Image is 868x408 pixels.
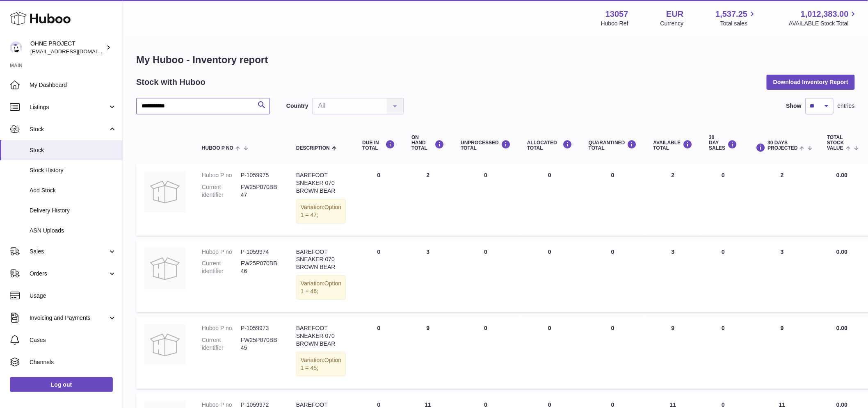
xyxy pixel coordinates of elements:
[202,183,241,199] dt: Current identifier
[653,140,693,151] div: AVAILABLE Total
[519,163,580,235] td: 0
[30,187,116,194] span: Add Stock
[645,163,701,235] td: 2
[30,336,116,344] span: Cases
[452,163,519,235] td: 0
[241,324,280,332] dd: P-1059973
[296,248,346,271] div: BAREFOOT SNEAKER 070 BROWN BEAR
[144,248,185,289] img: product image
[362,140,395,151] div: DUE IN TOTAL
[30,166,116,174] span: Stock History
[241,260,280,275] dd: FW25P070BB46
[286,102,308,110] label: Country
[605,9,628,20] strong: 13057
[30,125,108,133] span: Stock
[611,248,614,255] span: 0
[136,53,855,66] h1: My Huboo - Inventory report
[701,163,746,235] td: 0
[10,377,113,392] a: Log out
[301,204,341,218] span: Option 1 = 47;
[136,77,206,88] h2: Stock with Huboo
[768,140,798,151] span: 30 DAYS PROJECTED
[452,240,519,312] td: 0
[202,146,233,151] span: Huboo P no
[611,401,614,408] span: 0
[296,324,346,348] div: BAREFOOT SNEAKER 070 BROWN BEAR
[836,325,847,331] span: 0.00
[202,336,241,352] dt: Current identifier
[645,240,701,312] td: 3
[296,352,346,376] div: Variation:
[30,81,116,89] span: My Dashboard
[767,75,855,89] button: Download Inventory Report
[30,103,108,111] span: Listings
[701,316,746,388] td: 0
[202,248,241,256] dt: Huboo P no
[30,40,104,55] div: OHNE PROJECT
[30,292,116,300] span: Usage
[354,163,403,235] td: 0
[241,183,280,199] dd: FW25P070BB47
[296,146,330,151] span: Description
[10,41,22,54] img: internalAdmin-13057@internal.huboo.com
[241,248,280,256] dd: P-1059974
[30,227,116,235] span: ASN Uploads
[241,336,280,352] dd: FW25P070BB45
[666,9,683,20] strong: EUR
[452,316,519,388] td: 0
[789,9,858,27] a: 1,012,383.00 AVAILABLE Stock Total
[836,172,847,178] span: 0.00
[30,48,121,55] span: [EMAIL_ADDRESS][DOMAIN_NAME]
[30,146,116,154] span: Stock
[527,140,572,151] div: ALLOCATED Total
[30,207,116,214] span: Delivery History
[645,316,701,388] td: 9
[296,171,346,195] div: BAREFOOT SNEAKER 070 BROWN BEAR
[354,316,403,388] td: 0
[746,163,819,235] td: 2
[403,163,452,235] td: 2
[461,140,511,151] div: UNPROCESSED Total
[660,20,684,27] div: Currency
[801,9,849,20] span: 1,012,383.00
[701,240,746,312] td: 0
[296,199,346,223] div: Variation:
[301,357,341,371] span: Option 1 = 45;
[296,275,346,300] div: Variation:
[716,9,748,20] span: 1,537.25
[411,135,444,151] div: ON HAND Total
[709,135,738,151] div: 30 DAY SALES
[202,260,241,275] dt: Current identifier
[519,316,580,388] td: 0
[30,358,116,366] span: Channels
[354,240,403,312] td: 0
[611,172,614,178] span: 0
[838,102,855,110] span: entries
[836,248,847,255] span: 0.00
[241,171,280,179] dd: P-1059975
[403,316,452,388] td: 9
[202,324,241,332] dt: Huboo P no
[202,171,241,179] dt: Huboo P no
[589,140,637,151] div: QUARANTINED Total
[836,401,847,408] span: 0.00
[403,240,452,312] td: 3
[30,248,108,255] span: Sales
[519,240,580,312] td: 0
[746,316,819,388] td: 9
[30,270,108,278] span: Orders
[30,314,108,322] span: Invoicing and Payments
[144,171,185,212] img: product image
[786,102,802,110] label: Show
[746,240,819,312] td: 3
[789,20,858,27] span: AVAILABLE Stock Total
[611,325,614,331] span: 0
[601,20,628,27] div: Huboo Ref
[716,9,757,27] a: 1,537.25 Total sales
[144,324,185,365] img: product image
[720,20,757,27] span: Total sales
[827,135,844,151] span: Total stock value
